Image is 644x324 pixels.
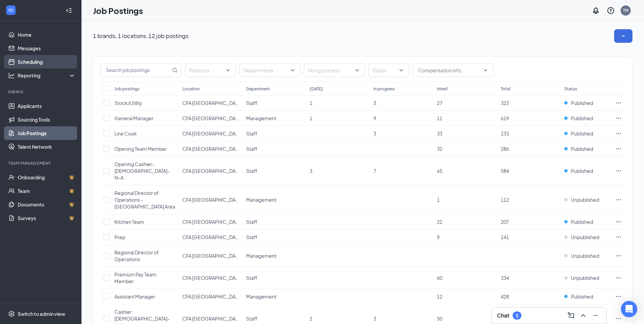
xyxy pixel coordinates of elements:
[18,99,76,113] a: Applicants
[8,89,74,95] div: Hiring
[373,115,376,121] span: 9
[246,316,257,322] span: Staff
[370,82,434,95] th: In progress
[437,168,442,174] span: 65
[93,5,143,16] h1: Job Postings
[567,311,575,320] svg: ComposeMessage
[66,7,72,14] svg: Collapse
[114,100,142,106] span: Stock/Utility
[18,126,76,140] a: Job Postings
[614,29,632,43] button: SmallChevronDown
[310,316,312,322] span: 2
[306,82,370,95] th: [DATE]
[114,146,167,152] span: Opening Team Member
[437,316,442,322] span: 50
[497,312,509,319] h3: Chat
[18,211,76,225] a: SurveysCrown
[114,293,155,300] span: Assistant Manager
[501,293,509,300] span: 428
[179,111,243,126] td: CFA CVG Airport
[18,184,76,198] a: TeamCrown
[571,234,599,240] span: Unpublished
[615,315,622,322] svg: Ellipses
[114,190,175,210] span: Regional Director of Operations - [GEOGRAPHIC_DATA] Area
[615,196,622,203] svg: Ellipses
[590,310,601,321] button: Minimize
[179,126,243,141] td: CFA CVG Airport
[501,130,509,137] span: 233
[571,145,593,152] span: Published
[620,33,627,39] svg: SmallChevronDown
[182,234,242,240] span: CFA [GEOGRAPHIC_DATA]
[182,219,242,225] span: CFA [GEOGRAPHIC_DATA]
[182,86,200,92] div: Location
[437,146,442,152] span: 32
[437,275,442,281] span: 60
[114,115,153,121] span: General Manager
[578,310,589,321] button: ChevronUp
[8,160,74,166] div: Team Management
[373,168,376,174] span: 7
[373,130,376,137] span: 3
[246,293,276,300] span: Management
[182,115,242,121] span: CFA [GEOGRAPHIC_DATA]
[114,271,157,284] span: Premium Pay Team Member
[179,230,243,245] td: CFA CVG Airport
[621,301,637,317] div: Open Intercom Messenger
[310,100,312,106] span: 1
[18,55,76,69] a: Scheduling
[243,214,307,230] td: Staff
[18,310,65,317] div: Switch to admin view
[114,234,125,240] span: Prep
[501,146,509,152] span: 286
[501,275,509,281] span: 334
[437,293,442,300] span: 12
[182,168,242,174] span: CFA [GEOGRAPHIC_DATA]
[501,115,509,121] span: 619
[182,130,242,137] span: CFA [GEOGRAPHIC_DATA]
[497,82,561,95] th: Total
[179,245,243,267] td: CFA CVG Airport
[571,218,593,225] span: Published
[18,140,76,154] a: Talent Network
[243,126,307,141] td: Staff
[437,130,442,137] span: 33
[179,95,243,111] td: CFA CVG Airport
[501,234,509,240] span: 141
[179,267,243,289] td: CFA CVG Airport
[93,32,188,40] p: 1 brands, 1 locations, 12 job postings
[18,72,76,79] div: Reporting
[246,86,270,92] div: Department
[100,64,171,77] input: Search job postings
[182,100,242,106] span: CFA [GEOGRAPHIC_DATA]
[246,275,257,281] span: Staff
[18,113,76,126] a: Sourcing Tools
[18,41,76,55] a: Messages
[615,130,622,137] svg: Ellipses
[571,293,593,300] span: Published
[373,100,376,106] span: 3
[246,130,257,137] span: Staff
[501,100,509,106] span: 323
[243,267,307,289] td: Staff
[182,253,242,259] span: CFA [GEOGRAPHIC_DATA]
[571,274,599,281] span: Unpublished
[437,115,442,121] span: 11
[501,219,509,225] span: 207
[243,185,307,214] td: Management
[114,86,140,92] div: Job postings
[18,198,76,211] a: DocumentsCrown
[516,313,518,319] div: 5
[373,316,376,322] span: 3
[18,170,76,184] a: OnboardingCrown
[246,253,276,259] span: Management
[437,197,440,203] span: 1
[615,115,622,122] svg: Ellipses
[243,95,307,111] td: Staff
[114,161,170,181] span: Opening Cashier- [DEMOGRAPHIC_DATA]-fil-A
[179,185,243,214] td: CFA CVG Airport
[437,234,440,240] span: 9
[246,219,257,225] span: Staff
[571,115,593,122] span: Published
[246,168,257,174] span: Staff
